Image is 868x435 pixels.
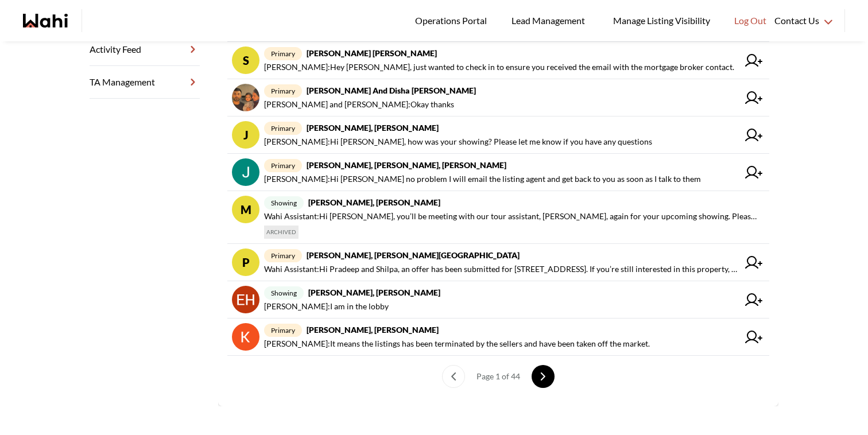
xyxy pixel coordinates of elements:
a: Sprimary[PERSON_NAME] [PERSON_NAME][PERSON_NAME]:Hey [PERSON_NAME], just wanted to check in to en... [227,42,769,79]
a: primary[PERSON_NAME] and Disha [PERSON_NAME][PERSON_NAME] and [PERSON_NAME]:Okay thanks [227,79,769,116]
span: Manage Listing Visibility [610,13,714,28]
nav: conversations pagination [227,356,769,397]
span: Wahi Assistant : Hi Pradeep and Shilpa, an offer has been submitted for [STREET_ADDRESS]. If you’... [264,262,738,276]
button: previous page [442,365,465,388]
a: Mshowing[PERSON_NAME], [PERSON_NAME]Wahi Assistant:Hi [PERSON_NAME], you’ll be meeting with our t... [227,191,769,244]
strong: [PERSON_NAME], [PERSON_NAME] [307,325,439,335]
a: Jprimary[PERSON_NAME], [PERSON_NAME][PERSON_NAME]:Hi [PERSON_NAME], how was your showing? Please ... [227,116,769,154]
div: M [232,196,259,223]
span: primary [264,159,302,172]
div: P [232,248,259,276]
img: chat avatar [232,286,259,313]
span: showing [264,286,304,300]
a: Wahi homepage [23,14,68,28]
span: Log Out [734,13,766,28]
a: primary[PERSON_NAME], [PERSON_NAME], [PERSON_NAME][PERSON_NAME]:Hi [PERSON_NAME] no problem I wil... [227,154,769,191]
img: chat avatar [232,323,259,351]
span: [PERSON_NAME] : I am in the lobby [264,300,389,313]
strong: [PERSON_NAME] [PERSON_NAME] [307,48,437,58]
button: next page [532,365,555,388]
a: Pprimary[PERSON_NAME], [PERSON_NAME][GEOGRAPHIC_DATA]Wahi Assistant:Hi Pradeep and Shilpa, an off... [227,244,769,281]
strong: [PERSON_NAME] and Disha [PERSON_NAME] [307,86,476,95]
a: showing[PERSON_NAME], [PERSON_NAME][PERSON_NAME]:I am in the lobby [227,281,769,319]
span: primary [264,47,302,60]
a: TA Management [90,66,200,99]
strong: [PERSON_NAME], [PERSON_NAME] [308,197,440,207]
a: primary[PERSON_NAME], [PERSON_NAME][PERSON_NAME]:It means the listings has been terminated by the... [227,319,769,356]
strong: [PERSON_NAME], [PERSON_NAME], [PERSON_NAME] [307,160,506,170]
span: Lead Management [511,13,589,28]
span: Wahi Assistant : Hi [PERSON_NAME], you’ll be meeting with our tour assistant, [PERSON_NAME], agai... [264,209,760,223]
span: showing [264,196,304,209]
span: primary [264,249,302,262]
span: primary [264,84,302,98]
img: chat avatar [232,84,259,111]
span: primary [264,324,302,337]
span: [PERSON_NAME] and [PERSON_NAME] : Okay thanks [264,98,454,111]
strong: [PERSON_NAME], [PERSON_NAME] [307,123,439,133]
div: Page 1 of 44 [472,365,525,388]
div: J [232,121,259,149]
span: [PERSON_NAME] : Hi [PERSON_NAME] no problem I will email the listing agent and get back to you as... [264,172,701,186]
span: primary [264,122,302,135]
span: [PERSON_NAME] : It means the listings has been terminated by the sellers and have been taken off ... [264,337,650,351]
span: ARCHIVED [264,226,299,239]
img: chat avatar [232,158,259,186]
span: Operations Portal [415,13,491,28]
span: [PERSON_NAME] : Hi [PERSON_NAME], how was your showing? Please let me know if you have any questions [264,135,652,149]
strong: [PERSON_NAME], [PERSON_NAME][GEOGRAPHIC_DATA] [307,250,520,260]
span: [PERSON_NAME] : Hey [PERSON_NAME], just wanted to check in to ensure you received the email with ... [264,60,734,74]
strong: [PERSON_NAME], [PERSON_NAME] [308,288,440,297]
a: Activity Feed [90,33,200,66]
div: S [232,46,259,74]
